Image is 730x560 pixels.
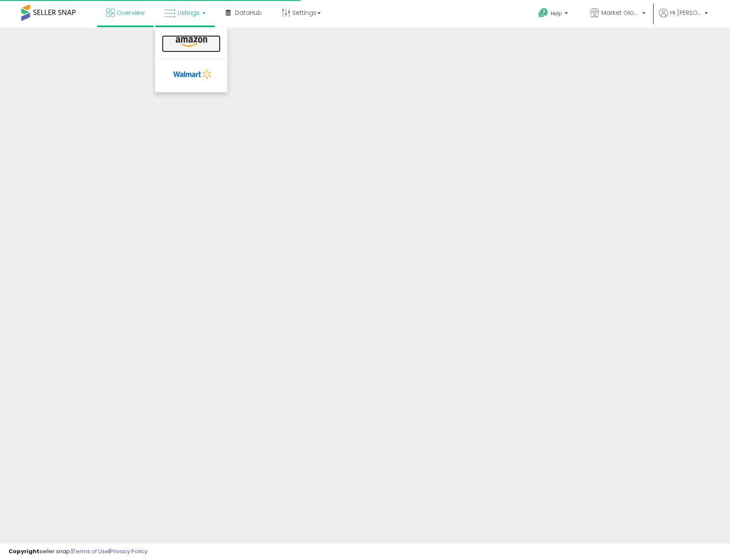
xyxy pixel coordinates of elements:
i: Get Help [538,8,549,18]
a: Help [532,1,577,28]
span: Hi [PERSON_NAME] [670,8,702,17]
span: Overview [117,8,144,17]
span: DataHub [235,8,262,17]
span: Help [551,10,562,17]
a: Hi [PERSON_NAME] [659,8,708,28]
span: Market Global [601,8,639,17]
span: Listings [178,8,200,17]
